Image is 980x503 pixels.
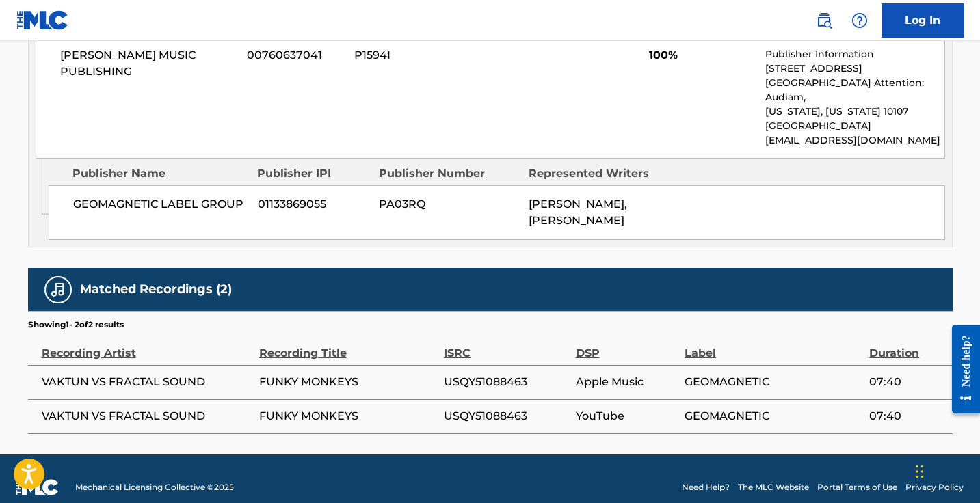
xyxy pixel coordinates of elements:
[869,331,945,362] div: Duration
[379,196,518,213] span: PA03RQ
[28,318,124,331] p: Showing 1 - 2 of 2 results
[912,437,980,503] iframe: Chat Widget
[50,282,66,298] img: Matched Recordings
[80,282,232,297] h5: Matched Recordings (2)
[444,374,569,390] span: USQY51088463
[73,196,248,213] span: GEOMAGNETIC LABEL GROUP
[738,481,809,493] a: The MLC Website
[247,47,344,64] span: 00760637041
[912,437,980,503] div: Widget de chat
[576,408,678,424] span: YouTube
[942,314,980,424] iframe: Resource Center
[851,12,868,29] img: help
[682,481,730,493] a: Need Help?
[529,165,668,182] div: Represented Writers
[765,105,944,119] p: [US_STATE], [US_STATE] 10107
[379,165,518,182] div: Publisher Number
[905,481,964,493] a: Privacy Policy
[42,408,252,424] span: VAKTUN VS FRACTAL SOUND
[444,331,569,362] div: ISRC
[882,3,964,38] a: Log In
[576,331,678,362] div: DSP
[685,408,862,424] span: GEOMAGNETIC
[765,62,944,105] p: [STREET_ADDRESS][GEOGRAPHIC_DATA] Attention: Audiam,
[685,331,862,362] div: Label
[765,47,944,62] p: Publisher Information
[649,47,755,64] span: 100%
[75,481,234,493] span: Mechanical Licensing Collective © 2025
[16,479,59,495] img: logo
[258,196,369,213] span: 01133869055
[869,408,945,424] span: 07:40
[685,374,862,390] span: GEOMAGNETIC
[60,47,237,80] span: [PERSON_NAME] MUSIC PUBLISHING
[817,481,897,493] a: Portal Terms of Use
[529,198,627,227] span: [PERSON_NAME], [PERSON_NAME]
[576,374,678,390] span: Apple Music
[42,374,252,390] span: VAKTUN VS FRACTAL SOUND
[257,165,369,182] div: Publisher IPI
[869,374,945,390] span: 07:40
[259,408,437,424] span: FUNKY MONKEYS
[259,331,437,362] div: Recording Title
[816,12,832,29] img: search
[916,451,924,492] div: Arrastrar
[354,47,487,64] span: P1594I
[765,119,944,133] p: [GEOGRAPHIC_DATA]
[810,7,838,34] a: Public Search
[72,165,247,182] div: Publisher Name
[16,10,69,30] img: MLC Logo
[444,408,569,424] span: USQY51088463
[765,133,944,148] p: [EMAIL_ADDRESS][DOMAIN_NAME]
[846,7,873,34] div: Help
[259,374,437,390] span: FUNKY MONKEYS
[42,331,252,362] div: Recording Artist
